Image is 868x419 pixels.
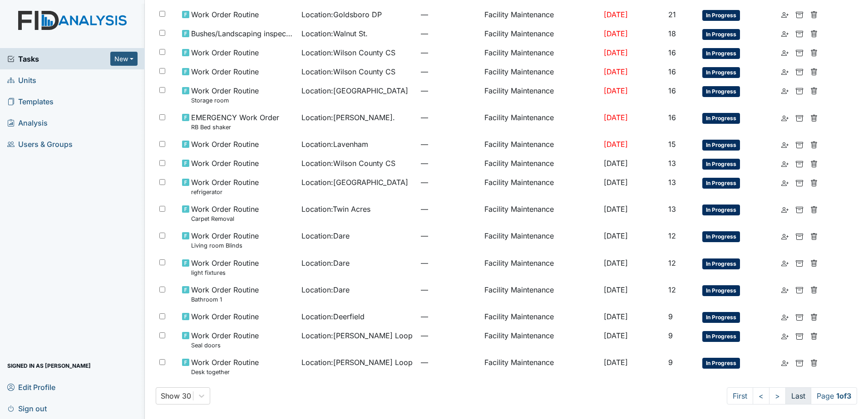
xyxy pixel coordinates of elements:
span: [DATE] [604,113,628,122]
a: Delete [810,66,818,77]
span: 15 [668,140,676,149]
a: Archive [796,158,803,169]
span: Work Order Routine [191,139,259,150]
button: New [110,52,138,66]
span: [DATE] [604,10,628,19]
span: — [421,28,477,39]
td: Facility Maintenance [481,281,600,307]
small: Seal doors [191,341,259,350]
span: Location : Twin Acres [301,204,370,214]
span: In Progress [702,178,740,189]
span: Location : Walnut St. [301,28,368,39]
span: Location : Wilson County CS [301,66,395,77]
small: Storage room [191,96,259,105]
span: Location : [GEOGRAPHIC_DATA] [301,85,408,96]
span: 12 [668,231,676,240]
span: In Progress [702,312,740,323]
a: Tasks [7,54,110,64]
span: 9 [668,331,673,340]
td: Facility Maintenance [481,254,600,281]
span: [DATE] [604,48,628,57]
span: Location : [PERSON_NAME] Loop [301,357,413,368]
span: Templates [7,94,54,108]
a: Archive [796,139,803,150]
span: Location : [GEOGRAPHIC_DATA] [301,177,408,188]
a: Archive [796,330,803,341]
td: Facility Maintenance [481,173,600,200]
span: In Progress [702,10,740,21]
a: Archive [796,258,803,268]
span: In Progress [702,231,740,242]
span: In Progress [702,258,740,269]
a: < [753,387,769,404]
a: Delete [810,330,818,341]
span: — [421,311,477,322]
div: Show 30 [161,390,191,401]
span: — [421,112,477,123]
span: [DATE] [604,358,628,367]
span: [DATE] [604,86,628,95]
span: In Progress [702,140,740,151]
span: [DATE] [604,231,628,240]
a: Archive [796,357,803,368]
a: Delete [810,230,818,241]
span: Work Order Routine [191,158,259,169]
a: Last [785,387,811,404]
td: Facility Maintenance [481,326,600,353]
a: Archive [796,112,803,123]
span: — [421,47,477,58]
a: First [727,387,753,404]
span: Location : Wilson County CS [301,47,395,58]
span: — [421,204,477,214]
span: [DATE] [604,312,628,321]
span: Edit Profile [7,380,55,394]
span: Work Order Routine Bathroom 1 [191,284,259,304]
td: Facility Maintenance [481,24,600,44]
span: Work Order Routine [191,66,259,77]
a: Delete [810,9,818,20]
span: Work Order Routine [191,311,259,322]
span: 9 [668,312,673,321]
a: Archive [796,47,803,58]
span: Signed in as [PERSON_NAME] [7,359,91,373]
strong: 1 of 3 [836,391,851,400]
span: Page [811,387,857,404]
span: — [421,139,477,150]
span: — [421,158,477,169]
span: — [421,357,477,368]
a: Archive [796,230,803,241]
span: [DATE] [604,29,628,38]
span: — [421,330,477,341]
td: Facility Maintenance [481,154,600,173]
td: Facility Maintenance [481,227,600,253]
a: Delete [810,204,818,214]
span: Work Order Routine Desk together [191,357,259,376]
span: — [421,9,477,20]
a: Archive [796,66,803,77]
span: 13 [668,178,676,187]
a: Delete [810,139,818,150]
span: Work Order Routine refrigerator [191,177,259,196]
td: Facility Maintenance [481,135,600,154]
a: Delete [810,112,818,123]
td: Facility Maintenance [481,44,600,63]
a: Delete [810,158,818,169]
span: — [421,177,477,188]
span: — [421,85,477,96]
a: Delete [810,85,818,96]
span: 16 [668,86,676,95]
span: [DATE] [604,140,628,149]
span: Work Order Routine Seal doors [191,330,259,350]
td: Facility Maintenance [481,307,600,326]
span: Sign out [7,401,47,415]
span: — [421,284,477,295]
a: Archive [796,28,803,39]
a: Delete [810,311,818,322]
small: Carpet Removal [191,214,259,223]
span: Work Order Routine [191,9,259,20]
span: Work Order Routine light fixtures [191,258,259,277]
small: light fixtures [191,268,259,277]
span: [DATE] [604,258,628,268]
a: Delete [810,258,818,268]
